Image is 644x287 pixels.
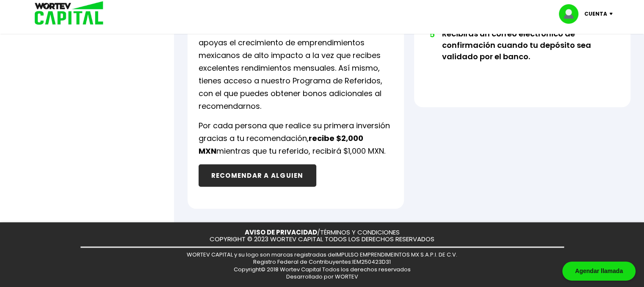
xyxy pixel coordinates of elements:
[286,273,358,281] span: Desarrollado por WORTEV
[320,228,400,237] a: TÉRMINOS Y CONDICIONES
[562,262,636,281] div: Agendar llamada
[253,258,391,266] span: Registro Federal de Contribuyentes: IEM250423D31
[442,28,600,78] li: Recibirás un correo electrónico de confirmación cuando tu depósito sea validado por el banco.
[429,28,434,41] span: 5
[245,228,317,237] a: AVISO DE PRIVACIDAD
[199,24,393,113] p: Como inversionista activo de WORTEV CAPITAL, apoyas el crecimiento de emprendimientos mexicanos d...
[199,133,363,156] b: recibe $2,000 MXN
[199,164,316,187] button: RECOMENDAR A ALGUIEN
[607,13,619,15] img: icon-down
[210,236,434,243] p: COPYRIGHT © 2023 WORTEV CAPITAL TODOS LOS DERECHOS RESERVADOS
[559,4,584,24] img: profile-image
[187,251,457,259] span: WORTEV CAPITAL y su logo son marcas registradas de IMPULSO EMPRENDIMEINTOS MX S.A.P.I. DE C.V.
[234,265,411,273] span: Copyright© 2018 Wortev Capital Todos los derechos reservados
[245,229,400,236] p: /
[584,8,607,20] p: Cuenta
[199,119,393,157] p: Por cada persona que realice su primera inversión gracias a tu recomendación, mientras que tu ref...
